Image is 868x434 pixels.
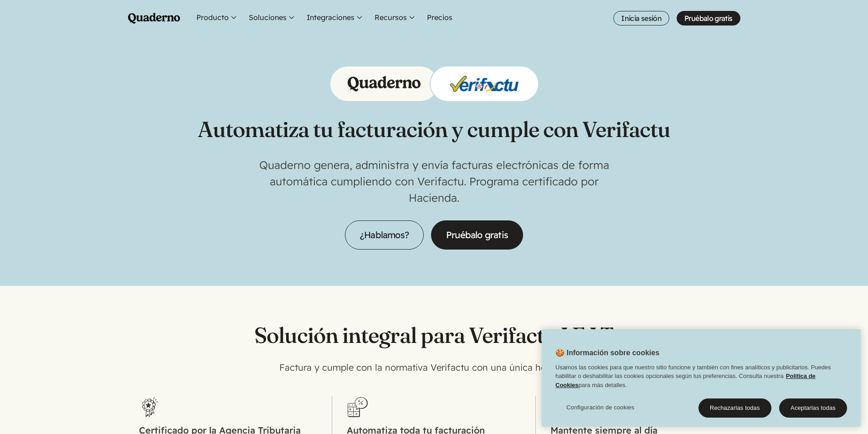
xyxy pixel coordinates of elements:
abbr: Agencia Estatal de Administración Tributaria [557,322,614,348]
button: Aceptarlas todas [779,398,847,418]
p: Factura y cumple con la normativa Verifactu con una única herramienta. [252,361,616,374]
div: Usamos las cookies para que nuestro sitio funcione y también con fines analíticos y publicitarios... [542,363,861,394]
div: 🍪 Información sobre cookies [542,329,861,427]
a: Pruébalo gratis [431,220,523,250]
h1: Automatiza tu facturación y cumple con Verifactu [198,117,670,142]
img: Logo of Verifactu [448,73,521,95]
a: Pruébalo gratis [677,11,740,26]
a: ¿Hablamos? [345,220,424,250]
p: Quaderno genera, administra y envía facturas electrónicas de forma automática cumpliendo con Veri... [252,157,616,206]
h2: Solución integral para Verifactu [139,322,729,348]
h2: 🍪 Información sobre cookies [542,347,659,363]
button: Rechazarlas todas [699,398,771,418]
button: Configuración de cookies [555,398,645,417]
a: Inicia sesión [613,11,669,26]
a: Política de Cookies [555,373,816,388]
img: Logo of Quaderno [348,76,421,92]
div: Cookie banner [542,329,861,427]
